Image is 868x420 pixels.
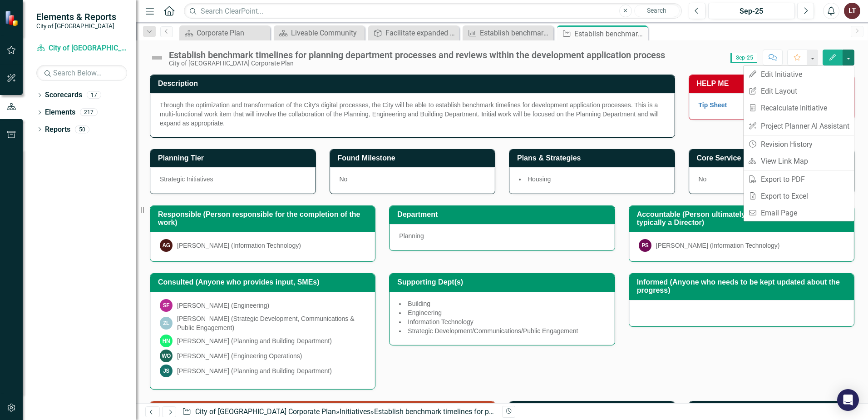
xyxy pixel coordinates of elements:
[36,43,127,54] a: City of [GEOGRAPHIC_DATA] Corporate Plan
[744,171,854,188] a: Export to PDF
[647,7,666,14] span: Search
[177,314,365,332] div: [PERSON_NAME] (Strategic Development, Communications & Public Engagement)
[744,100,854,116] a: Recalculate Initiative
[160,100,665,128] div: Through the optimization and transformation of the City's digital processes, the City will be abl...
[697,80,850,88] h3: HELP ME
[408,318,473,325] span: Information Technology
[730,53,757,63] span: Sep-25
[744,136,854,153] a: Revision History
[291,27,362,39] div: Liveable Community
[637,278,849,294] h3: Informed (Anyone who needs to be kept updated about the progress)
[639,239,651,252] div: PS
[158,278,370,286] h3: Consulted (Anyone who provides input, SMEs)
[408,309,442,316] span: Engineering
[177,241,301,250] div: [PERSON_NAME] (Information Technology)
[711,6,792,17] div: Sep-25
[160,299,173,312] div: SF
[160,175,213,183] span: Strategic Initiatives
[87,91,101,99] div: 17
[160,335,173,347] div: HN
[45,125,70,135] a: Reports
[195,407,336,416] a: City of [GEOGRAPHIC_DATA] Corporate Plan
[80,109,98,116] div: 217
[744,188,854,205] a: Export to Excel
[528,175,551,183] span: Housing
[338,154,491,162] h3: Found Milestone
[385,27,457,39] div: Facilitate expanded housing diversity and supply, to promote attainability
[45,107,75,118] a: Elements
[169,50,665,60] div: Establish benchmark timelines for planning department processes and reviews within the developmen...
[399,232,424,240] span: Planning
[697,154,850,162] h3: Core Service
[36,11,116,22] span: Elements & Reports
[844,3,860,19] button: LT
[182,27,268,39] a: Corporate Plan
[744,83,854,100] a: Edit Layout
[480,27,551,39] div: Establish benchmark timelines for internal City processes and reviews within the development appl...
[177,366,332,375] div: [PERSON_NAME] (Planning and Building Department)
[177,301,269,310] div: [PERSON_NAME] (Engineering)
[150,50,164,65] img: Not Defined
[160,365,173,377] div: JS
[699,101,727,109] a: Tip Sheet
[744,66,854,83] a: Edit Initiative
[656,241,780,250] div: [PERSON_NAME] (Information Technology)
[45,90,82,100] a: Scorecards
[182,407,495,417] div: » »
[517,154,670,162] h3: Plans & Strategies
[340,175,348,183] span: No
[397,278,610,286] h3: Supporting Dept(s)
[408,300,430,307] span: Building
[744,153,854,170] a: View Link Map
[160,239,173,252] div: AG
[197,27,268,39] div: Corporate Plan
[370,27,457,39] a: Facilitate expanded housing diversity and supply, to promote attainability
[397,210,610,219] h3: Department
[276,27,362,39] a: Liveable Community
[5,10,20,26] img: ClearPoint Strategy
[708,3,795,19] button: Sep-25
[699,175,707,183] span: No
[158,210,370,226] h3: Responsible (Person responsible for the completion of the work)
[634,5,680,17] button: Search
[465,27,551,39] a: Establish benchmark timelines for internal City processes and reviews within the development appl...
[184,3,682,19] input: Search ClearPoint...
[169,60,665,67] div: City of [GEOGRAPHIC_DATA] Corporate Plan
[36,22,116,30] small: City of [GEOGRAPHIC_DATA]
[374,407,766,416] div: Establish benchmark timelines for planning department processes and reviews within the developmen...
[160,317,173,330] div: ZL
[574,28,646,40] div: Establish benchmark timelines for planning department processes and reviews within the developmen...
[160,350,173,362] div: WO
[837,389,859,411] div: Open Intercom Messenger
[158,154,311,162] h3: Planning Tier
[36,65,127,81] input: Search Below...
[158,80,670,88] h3: Description
[744,118,854,135] a: Project Planner AI Assistant
[340,407,370,416] a: Initiatives
[408,327,578,335] span: Strategic Development/Communications/Public Engagement
[177,336,332,345] div: [PERSON_NAME] (Planning and Building Department)
[177,351,302,360] div: [PERSON_NAME] (Engineering Operations)
[744,205,854,221] a: Email Page
[637,210,849,226] h3: Accountable (Person ultimately accountable for the work, typically a Director)
[75,125,89,133] div: 50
